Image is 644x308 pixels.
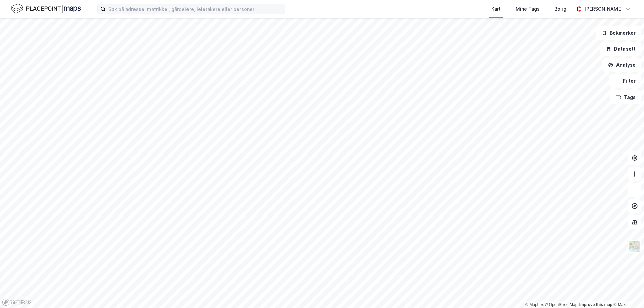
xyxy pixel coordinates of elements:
div: Bolig [554,5,566,13]
div: Mine Tags [516,5,540,13]
div: Kart [491,5,501,13]
img: logo.f888ab2527a4732fd821a326f86c7f29.svg [11,3,81,15]
div: [PERSON_NAME] [584,5,623,13]
div: Kontrollprogram for chat [610,276,644,308]
input: Søk på adresse, matrikkel, gårdeiere, leietakere eller personer [106,4,285,14]
iframe: Chat Widget [610,276,644,308]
